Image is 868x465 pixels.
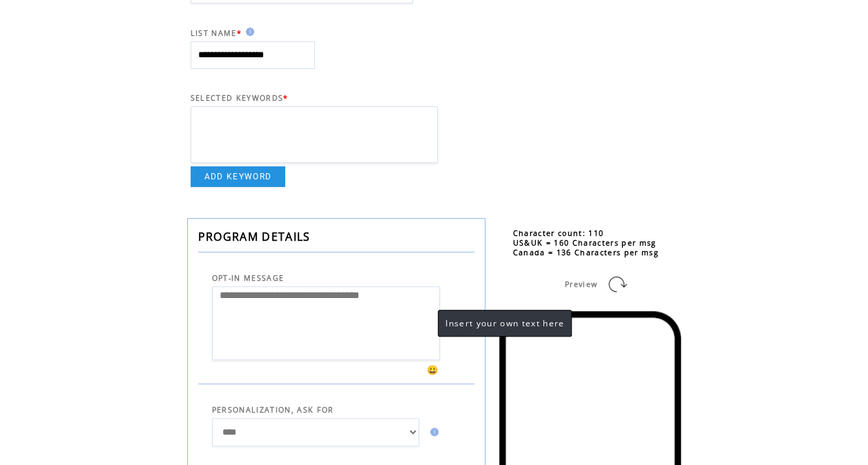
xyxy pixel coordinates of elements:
a: ADD KEYWORD [191,166,286,187]
img: help.gif [242,28,254,36]
span: LIST NAME [191,28,237,38]
span: OPT-IN MESSAGE [212,273,284,283]
span: PERSONALIZATION, ASK FOR [212,405,334,415]
span: Canada = 136 Characters per msg [513,248,659,257]
img: help.gif [426,428,438,436]
span: Insert your own text here [445,317,564,329]
span: 😀 [427,364,439,376]
span: PROGRAM DETAILS [198,229,311,244]
span: US&UK = 160 Characters per msg [513,238,657,248]
span: Character count: 110 [513,228,604,238]
span: SELECTED KEYWORDS [191,93,284,103]
span: Preview [565,279,597,289]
